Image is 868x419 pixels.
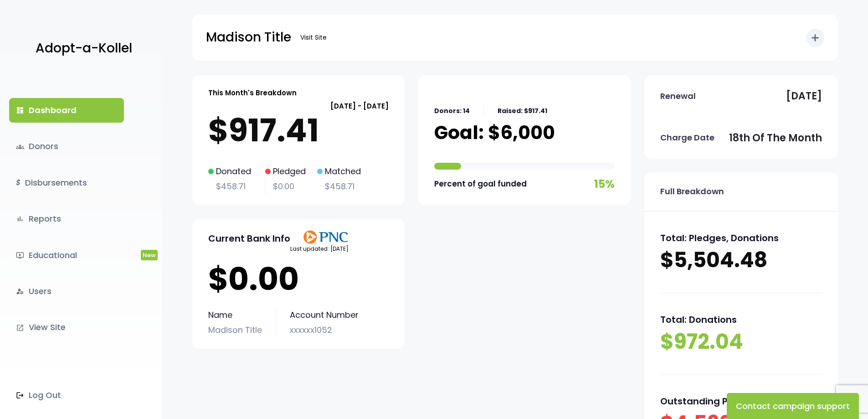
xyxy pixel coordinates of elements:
[9,279,124,304] a: manage_accountsUsers
[36,37,132,60] p: Adopt-a-Kollel
[727,393,859,419] button: Contact campaign support
[9,134,124,159] a: groupsDonors
[208,100,389,112] p: [DATE] - [DATE]
[660,246,822,274] p: $5,504.48
[265,179,306,194] p: $0.00
[290,323,359,337] p: xxxxxx1052
[729,129,822,147] p: 18th of the month
[16,324,24,332] i: launch
[810,32,821,43] i: add
[31,26,132,71] a: Adopt-a-Kollel
[16,215,24,223] i: bar_chart
[208,87,297,99] p: This Month's Breakdown
[16,143,24,151] span: groups
[208,323,262,337] p: Madison Title
[16,176,21,190] i: $
[9,207,124,231] a: bar_chartReports
[594,174,615,194] p: 15%
[208,164,251,179] p: Donated
[660,393,822,409] p: Outstanding Pledges
[660,184,724,199] p: Full Breakdown
[9,171,124,195] a: $Disbursements
[208,112,389,149] p: $917.41
[208,179,251,194] p: $458.71
[290,308,359,322] p: Account Number
[9,98,124,123] a: dashboardDashboard
[434,177,527,191] p: Percent of goal funded
[786,87,822,105] p: [DATE]
[296,29,331,47] a: Visit Site
[806,29,824,47] button: add
[9,383,124,408] a: Log Out
[208,230,290,247] p: Current Bank Info
[290,244,349,254] p: Last updated: [DATE]
[16,287,24,295] i: manage_accounts
[303,230,349,244] img: PNClogo.svg
[660,328,822,356] p: $972.04
[265,164,306,179] p: Pledged
[434,121,555,144] p: Goal: $6,000
[660,89,696,103] p: Renewal
[208,261,389,297] p: $0.00
[9,243,124,268] a: ondemand_videoEducationalNew
[434,105,470,117] p: Donors: 14
[141,250,158,260] span: New
[317,164,361,179] p: Matched
[660,130,714,145] p: Charge Date
[498,105,547,117] p: Raised: $917.41
[208,308,262,322] p: Name
[660,311,822,328] p: Total: Donations
[660,230,822,246] p: Total: Pledges, Donations
[16,106,24,114] i: dashboard
[206,26,291,49] p: Madison Title
[317,179,361,194] p: $458.71
[9,315,124,340] a: launchView Site
[16,251,24,259] i: ondemand_video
